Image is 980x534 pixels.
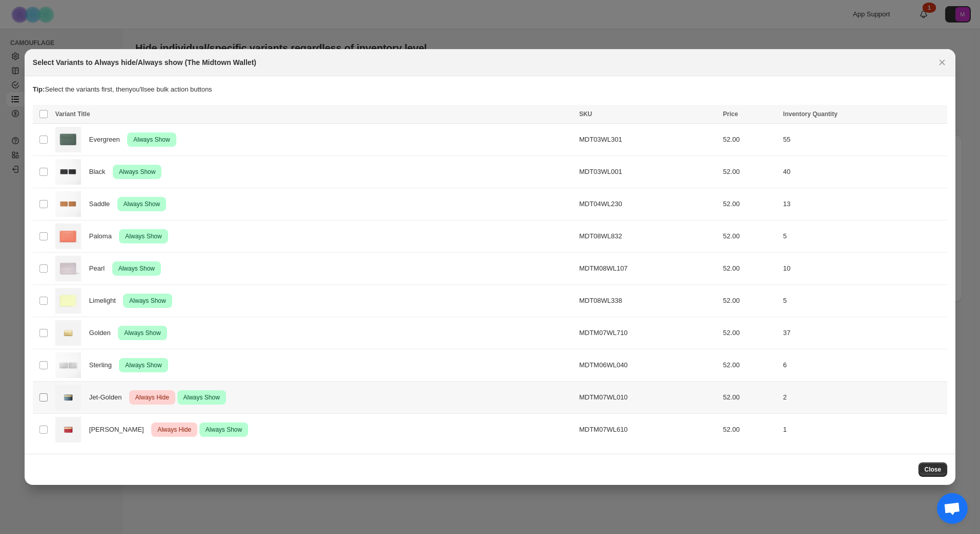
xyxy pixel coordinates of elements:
span: Always Show [122,327,162,339]
td: 52.00 [720,317,780,349]
img: hi_res-ee-MinorHistory_r2_01B_9312.jpg [55,191,81,217]
span: Always Show [203,424,244,436]
span: Paloma [89,231,117,241]
td: MDT08WL832 [576,220,720,253]
span: Always Hide [133,391,171,404]
span: Golden [89,328,116,338]
td: 52.00 [720,188,780,220]
span: Jet-Golden [89,392,127,403]
span: Always Show [181,391,222,404]
span: Always Show [127,295,168,307]
td: 52.00 [720,285,780,317]
span: Saddle [89,199,115,209]
td: 52.00 [720,349,780,382]
span: Pearl [89,263,110,274]
span: Limelight [89,296,121,306]
td: 52.00 [720,382,780,414]
span: Always Show [123,359,164,371]
td: 2 [780,382,947,414]
span: Always Show [117,166,157,178]
td: 52.00 [720,124,780,156]
img: Midtown_Contrast_Front.jpg [55,417,81,442]
td: MDTM06WL040 [576,349,720,382]
td: 1 [780,414,947,446]
span: Price [723,110,738,118]
h2: Select Variants to Always hide/Always show (The Midtown Wallet) [33,57,256,68]
td: MDTM07WL710 [576,317,720,349]
span: Black [89,167,111,177]
td: MDT03WL301 [576,124,720,156]
img: web-53-MinorHistory_r3_6496.jpg [55,127,81,152]
td: 52.00 [720,220,780,253]
button: Close [918,462,948,477]
td: 5 [780,285,947,317]
img: Midtown_contrast_Jet_Front.jpg [55,385,81,410]
td: 13 [780,188,947,220]
td: MDTM07WL610 [576,414,720,446]
span: Always Show [121,198,162,210]
a: Open chat [937,493,968,524]
span: Inventory Quantity [783,110,838,118]
strong: Tip: [33,85,45,93]
td: 37 [780,317,947,349]
td: MDT08WL338 [576,285,720,317]
td: MDTM08WL107 [576,253,720,285]
img: Midtown_Limelight_2.jpg [55,288,81,314]
span: Variant Title [55,110,90,118]
img: Midtown_Paloma_2_935b5468-f2f0-4687-abbf-017b380cb4e1.jpg [55,224,81,249]
td: 52.00 [720,156,780,188]
span: Evergreen [89,135,126,145]
span: [PERSON_NAME] [89,425,150,435]
img: Midtown_Golden_Front_FIXED.jpg [55,320,81,346]
td: 52.00 [720,253,780,285]
span: SKU [579,110,592,118]
span: Always Show [123,230,164,242]
span: Always Show [131,133,172,146]
td: MDTM07WL010 [576,382,720,414]
span: Sterling [89,360,117,370]
td: MDT04WL230 [576,188,720,220]
img: Midtown_Pearl.jpg [55,256,81,281]
button: Close [935,55,949,70]
td: 5 [780,220,947,253]
td: 10 [780,253,947,285]
td: 55 [780,124,947,156]
span: Always Show [116,262,157,275]
span: Always Hide [155,424,193,436]
td: MDT03WL001 [576,156,720,188]
td: 52.00 [720,414,780,446]
span: Close [925,465,942,474]
img: Midtown_Sterling.jpg [55,352,81,378]
img: hi_res-f2-Minor-History_r2_01B_9314.jpg [55,159,81,185]
td: 40 [780,156,947,188]
td: 6 [780,349,947,382]
p: Select the variants first, then you'll see bulk action buttons [33,84,947,95]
